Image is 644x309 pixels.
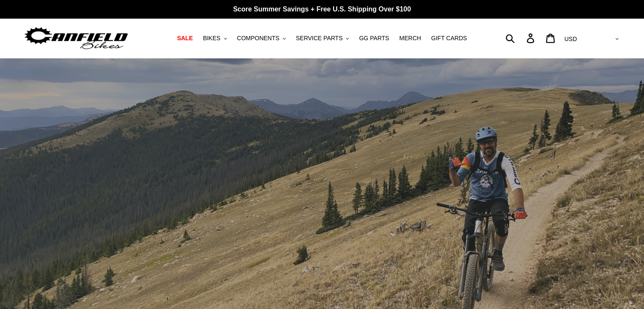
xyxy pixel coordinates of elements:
span: BIKES [203,35,220,42]
a: GG PARTS [355,33,393,44]
span: GG PARTS [359,35,389,42]
a: MERCH [395,33,425,44]
button: COMPONENTS [233,33,290,44]
span: GIFT CARDS [431,35,467,42]
span: COMPONENTS [237,35,279,42]
button: BIKES [199,33,231,44]
span: SERVICE PARTS [296,35,343,42]
img: Canfield Bikes [23,25,129,52]
input: Search [510,29,532,47]
span: MERCH [399,35,421,42]
span: SALE [177,35,193,42]
button: SERVICE PARTS [292,33,353,44]
a: GIFT CARDS [427,33,471,44]
a: SALE [173,33,197,44]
